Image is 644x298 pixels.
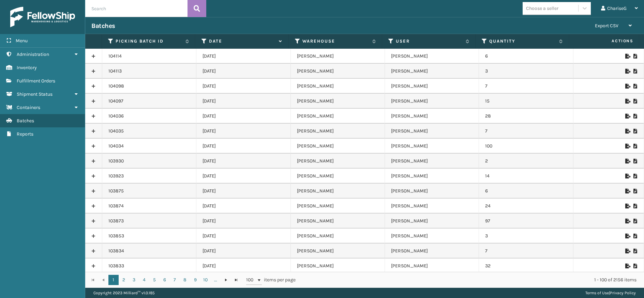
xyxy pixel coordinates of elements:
td: [DATE] [196,169,290,184]
td: 103923 [102,169,196,184]
i: Export to .xls [625,99,629,104]
td: [PERSON_NAME] [291,214,385,229]
span: Containers [17,105,40,110]
td: [DATE] [196,258,290,273]
div: 1 - 100 of 2156 items [305,277,636,283]
i: Print Picklist [633,204,638,208]
a: 3 [129,275,139,285]
td: 3 [479,64,573,79]
td: [PERSON_NAME] [291,184,385,199]
td: [DATE] [196,139,290,154]
label: Warehouse [302,38,369,44]
span: Administration [17,51,49,57]
label: Quantity [489,38,556,44]
td: [PERSON_NAME] [291,64,385,79]
i: Export to .xls [625,204,629,208]
td: 24 [479,199,573,214]
a: 10 [200,275,211,285]
td: [DATE] [196,49,290,64]
span: Go to the last page [234,277,239,283]
i: Export to .xls [625,189,629,193]
td: [PERSON_NAME] [385,199,479,214]
td: 104098 [102,79,196,94]
td: 6 [479,49,573,64]
td: 28 [479,109,573,124]
i: Export to .xls [625,54,629,59]
td: [DATE] [196,124,290,139]
i: Export to .xls [625,174,629,178]
i: Export to .xls [625,129,629,134]
td: [PERSON_NAME] [385,49,479,64]
td: [DATE] [196,199,290,214]
td: 104035 [102,124,196,139]
td: 103875 [102,184,196,199]
td: [PERSON_NAME] [385,214,479,229]
div: Choose a seller [526,5,558,12]
label: User [396,38,462,44]
td: [PERSON_NAME] [291,244,385,258]
td: 104097 [102,94,196,109]
td: [PERSON_NAME] [291,154,385,169]
td: [PERSON_NAME] [385,109,479,124]
i: Export to .xls [625,144,629,148]
a: 5 [149,275,160,285]
i: Export to .xls [625,219,629,223]
i: Export to .xls [625,84,629,89]
td: 7 [479,244,573,258]
td: 103834 [102,244,196,258]
td: 14 [479,169,573,184]
i: Export to .xls [625,159,629,163]
i: Print Picklist [633,189,638,193]
span: items per page [246,275,296,285]
td: 103930 [102,154,196,169]
td: [PERSON_NAME] [385,94,479,109]
i: Print Picklist [633,174,638,178]
span: 100 [246,277,256,283]
i: Print Picklist [633,219,638,223]
td: 104034 [102,139,196,154]
td: [DATE] [196,79,290,94]
a: Terms of Use [585,291,609,295]
span: Shipment Status [17,91,53,97]
i: Print Picklist [633,114,638,119]
td: [DATE] [196,214,290,229]
td: [PERSON_NAME] [385,124,479,139]
img: logo [10,7,75,27]
td: 6 [479,184,573,199]
td: [PERSON_NAME] [291,199,385,214]
td: 103873 [102,214,196,229]
a: Go to the last page [231,275,241,285]
td: 104114 [102,49,196,64]
i: Export to .xls [625,114,629,119]
td: [PERSON_NAME] [385,229,479,244]
i: Print Picklist [633,234,638,238]
a: 2 [119,275,129,285]
td: 103833 [102,258,196,273]
td: 103874 [102,199,196,214]
td: [DATE] [196,229,290,244]
i: Print Picklist [633,159,638,163]
td: 100 [479,139,573,154]
i: Export to .xls [625,234,629,238]
td: [DATE] [196,154,290,169]
i: Export to .xls [625,69,629,74]
td: [PERSON_NAME] [291,109,385,124]
i: Print Picklist [633,129,638,134]
td: [PERSON_NAME] [291,229,385,244]
td: [DATE] [196,109,290,124]
td: [PERSON_NAME] [291,94,385,109]
a: 6 [160,275,170,285]
p: Copyright 2023 Milliard™ v 1.0.185 [93,288,155,298]
a: 1 [108,275,119,285]
i: Print Picklist [633,84,638,89]
td: 2 [479,154,573,169]
td: 32 [479,258,573,273]
td: [PERSON_NAME] [385,64,479,79]
label: Picking batch ID [116,38,182,44]
td: 103853 [102,229,196,244]
i: Print Picklist [633,249,638,253]
td: [PERSON_NAME] [291,49,385,64]
td: [PERSON_NAME] [385,154,479,169]
td: [PERSON_NAME] [385,184,479,199]
a: 4 [139,275,149,285]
